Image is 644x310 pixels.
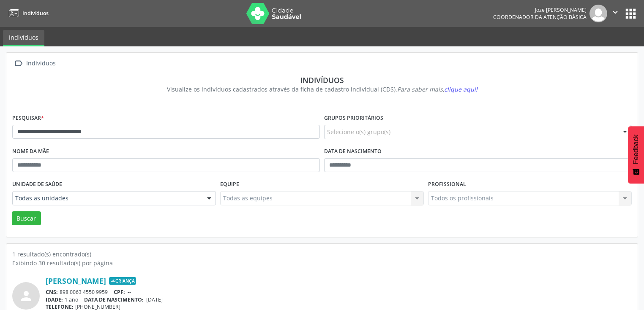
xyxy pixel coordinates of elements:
[46,288,58,296] span: CNS:
[146,296,163,303] span: [DATE]
[12,259,632,267] div: Exibindo 30 resultado(s) por página
[324,112,383,125] label: Grupos prioritários
[18,75,626,85] div: Indivíduos
[46,296,632,303] div: 1 ano
[493,6,587,13] div: Joze [PERSON_NAME]
[12,112,44,125] label: Pesquisar
[22,10,49,17] span: Indivíduos
[589,5,607,22] img: img
[25,57,57,70] div: Indivíduos
[397,85,478,93] i: Para saber mais,
[84,296,144,303] span: DATA DE NASCIMENTO:
[12,250,632,259] div: 1 resultado(s) encontrado(s)
[632,135,640,164] span: Feedback
[3,30,44,46] a: Indivíduos
[46,296,63,303] span: IDADE:
[6,6,49,20] a: Indivíduos
[128,288,131,296] span: --
[12,145,49,158] label: Nome da mãe
[46,288,632,296] div: 898 0063 4550 9959
[12,211,41,226] button: Buscar
[220,178,239,191] label: Equipe
[12,57,25,70] i: 
[428,178,466,191] label: Profissional
[18,85,626,94] div: Visualize os indivíduos cadastrados através da ficha de cadastro individual (CDS).
[324,145,382,158] label: Data de nascimento
[114,288,125,296] span: CPF:
[12,57,57,70] a:  Indivíduos
[607,5,623,22] button: 
[12,178,62,191] label: Unidade de saúde
[444,85,478,93] span: clique aqui!
[628,126,644,183] button: Feedback - Mostrar pesquisa
[46,276,106,286] a: [PERSON_NAME]
[623,6,638,21] button: apps
[109,277,136,285] span: Criança
[493,13,587,21] span: Coordenador da Atenção Básica
[611,8,620,17] i: 
[15,194,199,202] span: Todas as unidades
[327,127,390,136] span: Selecione o(s) grupo(s)
[19,288,34,304] i: person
